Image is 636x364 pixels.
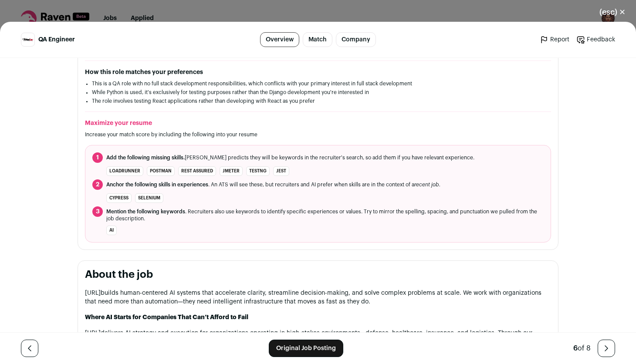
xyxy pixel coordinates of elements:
[178,166,216,176] li: REST Assured
[540,35,569,44] a: Report
[85,289,551,306] p: builds human-centered AI systems that accelerate clarity, streamline decision-making, and solve c...
[260,32,299,47] a: Overview
[303,32,332,47] a: Match
[135,193,163,203] li: Selenium
[106,166,143,176] li: LoadRunner
[85,131,551,138] p: Increase your match score by including the following into your resume
[85,119,551,128] h2: Maximize your resume
[92,98,544,104] li: The role involves testing React applications rather than developing with React as you prefer
[336,32,376,47] a: Company
[85,329,551,355] p: delivers AI strategy and execution for organizations operating in high-stakes environments—defens...
[92,89,544,96] li: While Python is used, it's exclusively for testing purposes rather than the Django development yo...
[106,155,185,160] span: Add the following missing skills.
[589,3,636,22] button: Close modal
[576,35,615,44] a: Feedback
[246,166,270,176] li: TestNG
[38,35,75,44] span: QA Engineer
[92,152,103,163] span: 1
[414,182,440,187] i: recent job.
[21,37,34,42] img: 5dc23317f3ddc38aa3ab8fb6b25fbd5e1a98a5b4ab371684c0c47948a0dde794.png
[85,330,101,336] a: [URL]
[92,179,103,190] span: 2
[106,208,544,222] span: . Recruiters also use keywords to identify specific experiences or values. Try to mirror the spel...
[106,182,208,187] span: Anchor the following skills in experiences
[85,290,101,296] a: [URL]
[85,68,551,77] h2: How this role matches your preferences
[92,206,103,217] span: 3
[85,268,551,282] h2: About the job
[106,181,440,188] span: . An ATS will see these, but recruiters and AI prefer when skills are in the context of a
[106,209,185,214] span: Mention the following keywords
[106,154,474,161] span: [PERSON_NAME] predicts they will be keywords in the recruiter's search, so add them if you have r...
[573,343,591,354] div: of 8
[269,340,343,357] a: Original Job Posting
[85,314,248,320] strong: Where AI Starts for Companies That Can’t Afford to Fail
[106,226,117,235] li: AI
[220,166,243,176] li: JMeter
[106,193,132,203] li: Cypress
[92,80,544,87] li: This is a QA role with no full stack development responsibilities, which conflicts with your prim...
[273,166,289,176] li: Jest
[147,166,175,176] li: Postman
[573,345,578,352] span: 6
